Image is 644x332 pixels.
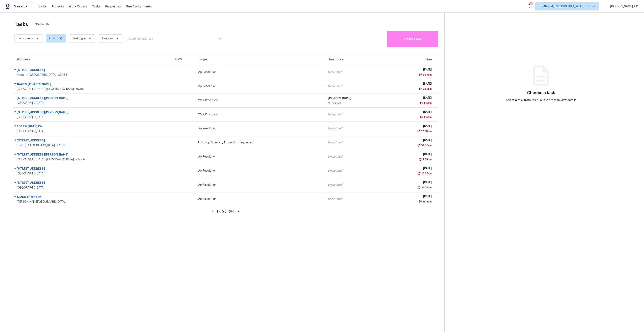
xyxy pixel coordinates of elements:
span: Projects [52,4,64,8]
div: Unclaimed [328,112,384,116]
div: [DATE] [391,110,432,115]
div: [STREET_ADDRESS] [17,138,168,143]
div: [PERSON_NAME] [328,96,384,101]
div: 9:57am [422,73,432,77]
img: Overdue Alarm Icon [419,157,422,161]
div: [GEOGRAPHIC_DATA], [GEOGRAPHIC_DATA], 85015 [17,87,168,91]
div: [STREET_ADDRESS] [17,167,168,172]
div: Ap Resolution [198,84,321,88]
span: Visits [38,4,47,8]
div: 2:53pm [422,157,432,161]
div: [STREET_ADDRESS] [17,68,168,73]
div: Anthem, [GEOGRAPHIC_DATA], 85086 [17,73,168,77]
div: Unclaimed [328,197,384,201]
img: Overdue Alarm Icon [419,87,422,91]
div: 9:59am [422,87,432,91]
div: Ap Resolution [198,127,321,131]
div: 571 [529,2,532,6]
img: Overdue Alarm Icon [420,115,423,119]
div: Ap Resolution [198,155,321,159]
h2: Tasks [14,22,28,26]
th: Type [195,54,325,65]
div: [GEOGRAPHIC_DATA] [17,115,168,119]
img: Overdue Alarm Icon [420,101,423,105]
img: Overdue Alarm Icon [418,171,421,175]
div: [STREET_ADDRESS][PERSON_NAME] [17,110,168,115]
div: [DATE] [391,181,432,186]
div: 1:15pm [423,115,432,119]
div: [DATE] [391,124,432,129]
div: [GEOGRAPHIC_DATA] [17,172,168,176]
span: 1 - 10 of 884 [217,210,234,213]
div: Followup Specialty Inspection Requested [198,141,321,145]
div: [DATE] [391,96,432,101]
div: [DATE] [391,138,432,143]
div: [STREET_ADDRESS][PERSON_NAME] [17,96,168,101]
button: Create a Task [387,31,438,47]
div: Unclaimed [328,141,384,145]
div: [GEOGRAPHIC_DATA] [17,101,168,105]
span: [PERSON_NAME] A P [609,4,638,8]
span: Assignee [102,36,114,40]
img: Overdue Alarm Icon [417,143,420,147]
div: Unclaimed [328,127,384,131]
div: Unclaimed [328,169,384,173]
div: 10:08am [420,143,432,147]
div: Select a task from the queue in order to view details [493,98,589,102]
th: Assignee [325,54,387,65]
span: Maestro [14,4,27,8]
div: [PERSON_NAME][GEOGRAPHIC_DATA] [17,200,168,204]
span: Southwest, [GEOGRAPHIC_DATA] + 60 [539,4,590,8]
span: Create a Task [389,37,436,41]
img: Overdue Alarm Icon [417,129,420,133]
div: [STREET_ADDRESS][PERSON_NAME] [17,153,168,158]
div: [GEOGRAPHIC_DATA] [17,186,168,190]
div: [STREET_ADDRESS] [17,181,168,186]
span: Tasks [92,5,100,8]
div: [DATE] [391,82,432,87]
div: [DATE] [391,195,432,200]
div: Walk Proposed [198,98,321,102]
div: Ap Resolution [198,70,321,74]
div: Unclaimed [328,155,384,159]
span: Date Range [18,36,33,40]
div: Walk Proposed [198,112,321,116]
th: Address [13,54,171,65]
div: [GEOGRAPHIC_DATA] [17,129,168,133]
th: HPM [171,54,195,65]
span: Geo Assignments [126,4,152,8]
div: [DATE] [391,152,432,157]
th: Due [387,54,438,65]
div: Unclaimed [328,84,384,88]
span: 884 Results [34,23,50,27]
div: Ap Resolution [198,183,321,187]
img: Overdue Alarm Icon [419,73,422,77]
div: 12:30pm [420,129,432,133]
div: 1:15pm [423,101,432,105]
div: 1642 W [PERSON_NAME] [17,82,168,87]
div: 13060 Skyline Dr [17,195,168,200]
div: Ap Resolution [198,169,321,173]
div: Ap Resolution [198,197,321,201]
h3: Choose a task [527,91,555,95]
div: Unclaimed [328,183,384,187]
input: Search by address [126,36,211,42]
div: [DATE] [391,166,432,171]
div: [GEOGRAPHIC_DATA], [GEOGRAPHIC_DATA], 77449 [17,158,168,162]
div: 10:06am [420,186,432,190]
div: Unclaimed [328,70,384,74]
span: Work Orders [69,4,87,8]
span: Properties [105,4,121,8]
img: Overdue Alarm Icon [419,200,422,204]
div: 2021 W [DATE] Cir [17,124,168,129]
span: Open [49,36,57,40]
div: 11:13am [422,200,432,204]
div: Spring, [GEOGRAPHIC_DATA], 77388 [17,143,168,147]
button: Open [217,36,223,42]
div: [DATE] [391,68,432,73]
div: 10:57am [421,171,432,175]
img: Overdue Alarm Icon [417,186,420,190]
div: In Progress [328,101,384,105]
span: Task Type [72,36,86,40]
